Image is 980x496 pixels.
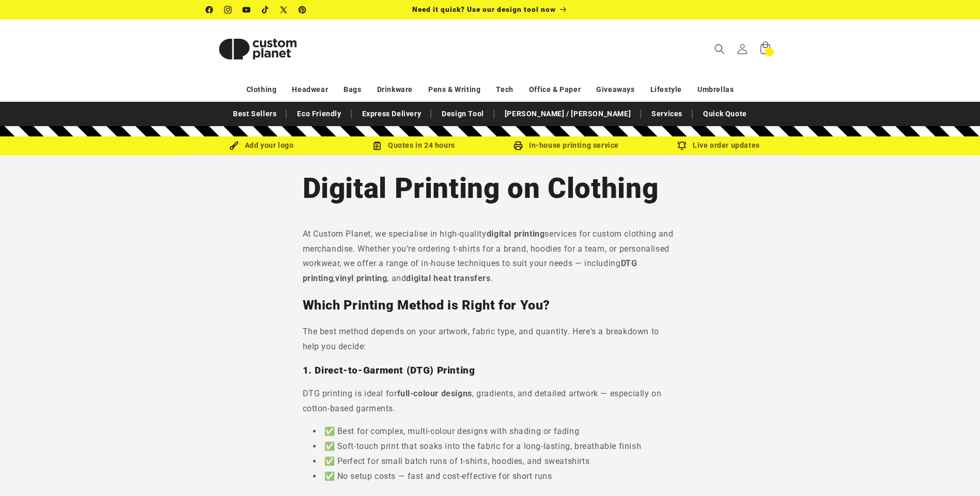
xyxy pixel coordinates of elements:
[202,22,313,76] a: Custom Planet
[928,446,980,496] iframe: Chat Widget
[490,139,643,152] div: In-house printing service
[303,227,678,286] p: At Custom Planet, we specialise in high-quality services for custom clothing and merchandise. Whe...
[185,139,338,152] div: Add your logo
[487,229,545,239] strong: digital printing
[406,273,490,283] strong: digital heat transfers
[292,105,346,123] a: Eco Friendly
[357,105,427,123] a: Express Delivery
[496,81,513,99] a: Tech
[377,81,413,99] a: Drinkware
[754,38,776,60] button: Open Quote Cart
[397,389,472,398] strong: full-colour designs
[344,81,361,99] a: Bags
[313,469,678,484] li: ✅ No setup costs — fast and cost-effective for short runs
[412,5,556,13] span: Need it quick? Use our design tool now
[596,81,634,99] a: Giveaways
[303,324,678,354] p: The best method depends on your artwork, fabric type, and quantity. Here's a breakdown to help yo...
[303,170,678,206] h1: Digital Printing on Clothing
[313,439,678,454] li: ✅ Soft-touch print that soaks into the fabric for a long-lasting, breathable finish
[697,81,734,99] a: Umbrellas
[500,105,636,123] a: [PERSON_NAME] / [PERSON_NAME]
[428,81,480,99] a: Pens & Writing
[646,105,688,123] a: Services
[437,105,489,123] a: Design Tool
[338,139,490,152] div: Quotes in 24 hours
[928,446,980,496] div: Widget pro chat
[228,105,282,123] a: Best Sellers
[514,141,523,150] img: In-house printing
[335,273,387,283] strong: vinyl printing
[677,141,687,150] img: Order updates
[698,105,752,123] a: Quick Quote
[529,81,581,99] a: Office & Paper
[372,141,382,150] img: Order Updates Icon
[303,386,678,416] p: DTG printing is ideal for , gradients, and detailed artwork — especially on cotton-based garments.
[643,139,795,152] div: Live order updates
[303,297,678,314] h2: Which Printing Method is Right for You?
[246,81,277,99] a: Clothing
[303,364,678,377] h3: 1. Direct-to-Garment (DTG) Printing
[229,141,239,150] img: Brush Icon
[206,26,309,72] img: Custom Planet
[313,424,678,439] li: ✅ Best for complex, multi-colour designs with shading or fading
[292,81,328,99] a: Headwear
[708,38,731,60] summary: Search
[313,454,678,469] li: ✅ Perfect for small batch runs of t-shirts, hoodies, and sweatshirts
[650,81,682,99] a: Lifestyle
